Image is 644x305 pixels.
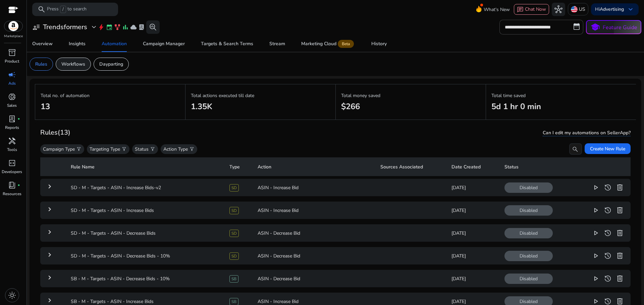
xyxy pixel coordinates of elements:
button: play_arrow [590,205,601,216]
span: bolt [98,24,105,30]
p: Press to search [47,6,87,13]
h2: 1.35K [191,102,330,111]
h3: Trendsformers [43,23,87,31]
td: ASIN - Decrease Bid [252,224,375,242]
span: What's New [484,4,510,15]
button: hub [552,3,565,16]
span: history [604,252,612,260]
div: Overview [32,42,53,46]
button: play_arrow [590,228,601,238]
h3: Rules (13) [40,129,70,137]
td: ASIN - Increase Bid [252,202,375,219]
span: Disabled [504,251,553,261]
div: Campaign Manager [143,42,185,46]
span: fiber_manual_record [17,184,20,186]
span: user_attributes [32,23,40,31]
span: fiber_manual_record [17,118,20,120]
p: Total actions executed till date [191,92,330,99]
span: light_mode [8,291,16,299]
td: SD - M - Targets - ASIN - Decrease Bids [65,224,224,242]
div: History [371,42,387,46]
span: Chat Now [525,6,546,12]
p: Workflows [61,61,85,68]
mat-icon: keyboard_arrow_right [46,205,54,213]
button: search_insights [146,20,160,34]
span: handyman [8,137,16,145]
p: Sales [7,102,17,108]
img: us.svg [571,6,578,13]
button: history [602,273,613,284]
b: Advertising [600,6,624,12]
td: SD - M - Targets - ASIN - Decrease Bids - 10% [65,247,224,264]
span: keyboard_arrow_down [627,5,635,13]
span: event [106,24,113,30]
button: play_arrow [590,273,601,284]
mat-icon: keyboard_arrow_right [46,296,54,304]
td: SD - M - Targets - ASIN - Increase Bids [65,202,224,219]
td: [DATE] [446,224,499,242]
span: Create New Rule [590,145,625,152]
p: Reports [5,125,19,131]
span: play_arrow [592,229,600,237]
th: Type [224,157,252,176]
span: delete [616,183,624,192]
span: donut_small [8,93,16,101]
span: Disabled [504,228,553,238]
button: history [602,250,613,261]
button: delete [614,182,625,193]
p: Total money saved [341,92,480,99]
p: Dayparting [99,61,123,68]
span: play_arrow [592,206,600,214]
img: amazon.svg [4,21,22,31]
span: filter_alt [150,146,155,152]
td: [DATE] [446,179,499,196]
span: delete [616,252,624,260]
span: filter_alt [189,146,195,152]
span: delete [616,275,624,283]
span: delete [616,206,624,214]
mat-icon: keyboard_arrow_right [46,228,54,236]
span: school [590,22,600,32]
span: search_insights [149,23,157,31]
div: Marketing Cloud [301,41,355,47]
span: SB [229,275,238,283]
p: Developers [2,169,22,175]
p: Campaign Type [43,146,75,153]
button: play_arrow [590,182,601,193]
button: play_arrow [590,250,601,261]
td: [DATE] [446,247,499,264]
div: Insights [69,42,86,46]
span: chat [517,6,524,13]
mat-icon: keyboard_arrow_right [46,251,54,259]
p: Targeting Type [90,146,120,153]
p: Resources [3,191,21,197]
span: history [604,275,612,283]
button: delete [614,273,625,284]
p: Hi [595,7,624,12]
p: Tools [7,147,17,153]
th: Sources Associated [375,157,446,176]
span: SD [229,230,239,237]
h2: 5d 1 hr 0 min [491,102,631,111]
span: Disabled [504,274,553,284]
span: lab_profile [138,24,145,30]
span: cloud [130,24,137,30]
span: book_4 [8,181,16,189]
th: Rule Name [65,157,224,176]
div: Targets & Search Terms [201,42,253,46]
span: Beta [338,40,354,48]
th: Date Created [446,157,499,176]
span: delete [616,229,624,237]
span: campaign [8,71,16,79]
button: delete [614,250,625,261]
mat-icon: keyboard_arrow_right [46,182,54,190]
button: delete [614,228,625,238]
span: lab_profile [8,115,16,123]
th: Action [252,157,375,176]
span: filter_alt [121,146,127,152]
button: Create New Rule [585,143,631,154]
span: history [604,229,612,237]
p: Ads [8,80,16,86]
span: family_history [114,24,121,30]
span: play_arrow [592,252,600,260]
